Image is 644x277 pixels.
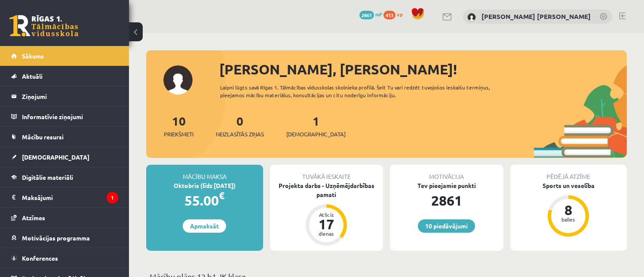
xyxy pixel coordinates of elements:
span: Digitālie materiāli [22,173,73,181]
span: Mācību resursi [22,133,64,141]
div: Laipni lūgts savā Rīgas 1. Tālmācības vidusskolas skolnieka profilā. Šeit Tu vari redzēt tuvojošo... [220,83,509,99]
a: 10Priekšmeti [164,113,193,138]
span: Priekšmeti [164,130,193,138]
span: Konferences [22,254,58,262]
span: xp [397,11,402,18]
a: 0Neizlasītās ziņas [216,113,264,138]
div: 17 [313,217,339,231]
span: Motivācijas programma [22,234,90,242]
div: Pēdējā atzīme [510,165,627,181]
a: Projekta darbs - Uzņēmējdarbības pamati Atlicis 17 dienas [270,181,383,247]
a: 413 xp [383,11,407,18]
a: Atzīmes [11,208,118,228]
span: € [219,189,224,202]
i: 1 [107,192,118,203]
div: Tuvākā ieskaite [270,165,383,181]
div: balles [555,217,581,222]
a: [PERSON_NAME] [PERSON_NAME] [481,12,591,21]
span: mP [375,11,382,18]
span: [DEMOGRAPHIC_DATA] [22,153,89,161]
a: 2861 mP [359,11,382,18]
a: 10 piedāvājumi [418,219,475,233]
div: Atlicis [313,212,339,217]
div: Sports un veselība [510,181,627,190]
span: Sākums [22,52,44,60]
div: Oktobris (līdz [DATE]) [146,181,263,190]
a: Maksājumi1 [11,188,118,207]
span: Neizlasītās ziņas [216,130,264,138]
span: 2861 [359,11,374,19]
div: [PERSON_NAME], [PERSON_NAME]! [219,59,627,80]
div: Tev pieejamie punkti [390,181,503,190]
span: Aktuāli [22,72,43,80]
img: Anželika Evartovska [467,13,476,22]
div: 55.00 [146,190,263,211]
a: Ziņojumi [11,86,118,106]
a: Rīgas 1. Tālmācības vidusskola [9,15,78,37]
a: Sports un veselība 8 balles [510,181,627,238]
a: Apmaksāt [183,219,226,233]
a: Sākums [11,46,118,66]
a: [DEMOGRAPHIC_DATA] [11,147,118,167]
a: 1[DEMOGRAPHIC_DATA] [286,113,346,138]
span: Atzīmes [22,214,45,222]
a: Aktuāli [11,66,118,86]
legend: Ziņojumi [22,86,118,106]
a: Motivācijas programma [11,228,118,248]
legend: Maksājumi [22,188,118,207]
div: 8 [555,203,581,217]
a: Konferences [11,248,118,268]
a: Informatīvie ziņojumi [11,107,118,126]
div: dienas [313,231,339,236]
a: Mācību resursi [11,127,118,147]
div: Motivācija [390,165,503,181]
div: 2861 [390,190,503,211]
div: Mācību maksa [146,165,263,181]
div: Projekta darbs - Uzņēmējdarbības pamati [270,181,383,199]
span: [DEMOGRAPHIC_DATA] [286,130,346,138]
a: Digitālie materiāli [11,167,118,187]
legend: Informatīvie ziņojumi [22,107,118,126]
span: 413 [383,11,396,19]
